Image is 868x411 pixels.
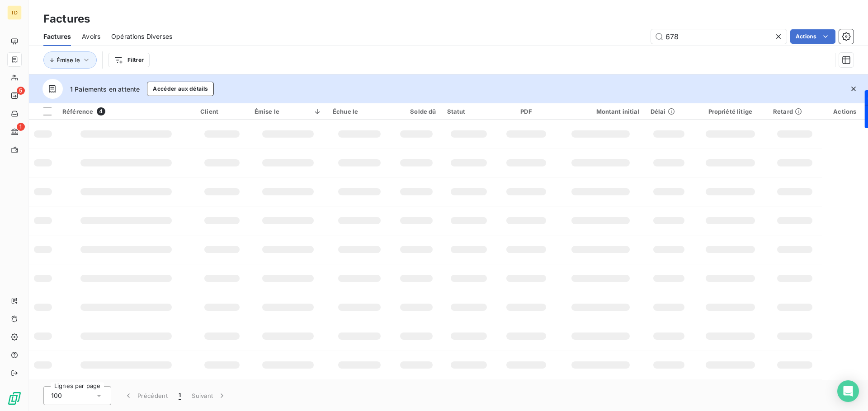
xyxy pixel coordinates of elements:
[790,29,835,44] button: Actions
[333,108,386,115] div: Échue le
[17,87,25,95] span: 5
[827,108,863,115] div: Actions
[773,108,816,115] div: Retard
[186,386,232,405] button: Suivant
[51,391,62,400] span: 100
[43,51,97,69] button: Émise le
[179,391,181,400] span: 1
[255,108,322,115] div: Émise le
[108,53,150,67] button: Filtrer
[147,82,214,96] button: Accéder aux détails
[7,391,22,406] img: Logo LeanPay
[62,108,93,115] span: Référence
[111,32,172,41] span: Opérations Diverses
[70,84,140,94] span: 1 Paiements en attente
[43,32,71,41] span: Factures
[17,123,25,131] span: 1
[447,108,491,115] div: Statut
[200,108,244,115] div: Client
[118,386,173,405] button: Précédent
[57,56,80,64] span: Émise le
[837,380,859,402] div: Open Intercom Messenger
[43,11,90,27] h3: Factures
[502,108,551,115] div: PDF
[97,107,105,115] span: 4
[397,108,436,115] div: Solde dû
[651,108,688,115] div: Délai
[698,108,762,115] div: Propriété litige
[561,108,639,115] div: Montant initial
[173,386,186,405] button: 1
[651,29,787,44] input: Rechercher
[7,5,22,20] div: TD
[82,32,100,41] span: Avoirs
